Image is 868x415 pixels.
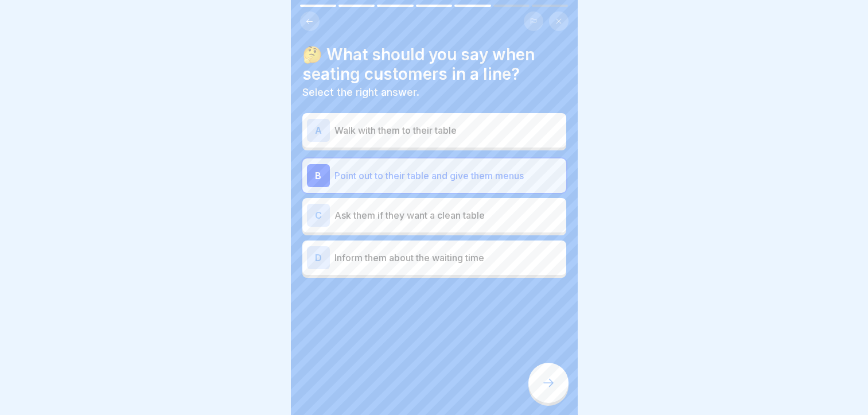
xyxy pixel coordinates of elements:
div: D [307,246,330,269]
div: A [307,119,330,142]
p: Select the right answer. [302,86,566,99]
div: C [307,204,330,227]
h4: 🤔 What should you say when seating customers in a line? [302,45,566,84]
p: Walk with them to their table [334,123,562,137]
p: Inform them about the waiting time [334,251,562,265]
p: Ask them if they want a clean table [334,208,562,222]
div: B [307,164,330,187]
p: Point out to their table and give them menus [334,169,562,183]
